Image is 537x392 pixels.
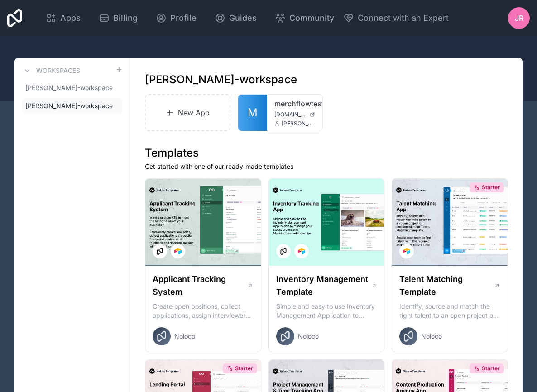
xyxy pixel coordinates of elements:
a: Billing [91,8,145,28]
span: [PERSON_NAME]-workspace [25,83,113,92]
a: Community [268,8,341,28]
span: Connect with an Expert [358,12,449,24]
img: Airtable Logo [403,248,410,255]
a: [PERSON_NAME]-workspace [22,80,123,96]
span: Noloco [298,332,319,341]
span: Apps [60,12,81,24]
p: Identify, source and match the right talent to an open project or position with our Talent Matchi... [399,302,500,320]
h1: Talent Matching Template [399,273,494,298]
a: M [238,95,267,131]
a: merchflowtest [274,98,316,109]
img: Airtable Logo [174,248,182,255]
span: Billing [113,12,138,24]
span: [PERSON_NAME][EMAIL_ADDRESS][DOMAIN_NAME] [282,120,316,127]
span: M [248,105,258,120]
h1: Templates [145,146,508,160]
a: Profile [149,8,204,28]
h1: [PERSON_NAME]-workspace [145,72,297,87]
p: Create open positions, collect applications, assign interviewers, centralise candidate feedback a... [153,302,254,320]
a: Apps [38,8,88,28]
span: Guides [229,12,257,24]
span: [DOMAIN_NAME] [274,111,307,118]
p: Get started with one of our ready-made templates [145,162,508,171]
a: Guides [207,8,264,28]
a: New App [145,94,230,131]
span: [PERSON_NAME]-workspace [25,101,113,110]
span: Starter [235,365,253,372]
h1: Inventory Management Template [276,273,372,298]
img: Airtable Logo [298,248,305,255]
h3: Workspaces [36,66,80,75]
span: Starter [482,365,500,372]
span: JR [515,13,523,24]
h1: Applicant Tracking System [153,273,247,298]
span: Noloco [174,332,195,341]
span: Noloco [421,332,442,341]
button: Connect with an Expert [343,12,449,24]
span: Profile [170,12,197,24]
span: Community [289,12,334,24]
p: Simple and easy to use Inventory Management Application to manage your stock, orders and Manufact... [276,302,377,320]
a: [DOMAIN_NAME] [274,111,316,118]
span: Starter [482,184,500,191]
a: [PERSON_NAME]-workspace [22,98,123,114]
a: Workspaces [22,65,80,76]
